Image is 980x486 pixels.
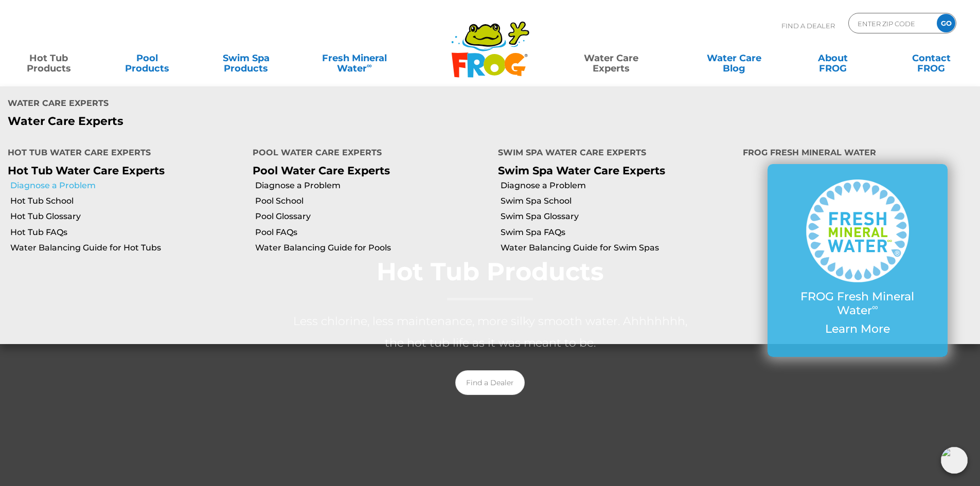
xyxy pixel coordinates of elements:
[109,48,186,68] a: PoolProducts
[696,48,772,68] a: Water CareBlog
[255,195,490,207] a: Pool School
[549,48,673,68] a: Water CareExperts
[255,227,490,238] a: Pool FAQs
[10,48,87,68] a: Hot TubProducts
[8,143,237,164] h4: Hot Tub Water Care Experts
[10,195,245,207] a: Hot Tub School
[8,94,483,115] h4: Water Care Experts
[788,179,927,341] a: FROG Fresh Mineral Water∞ Learn More
[455,370,525,395] a: Find a Dealer
[8,115,483,128] p: Water Care Experts
[743,143,972,164] h4: FROG Fresh Mineral Water
[8,164,165,177] a: Hot Tub Water Care Experts
[857,16,926,31] input: Zip Code Form
[788,322,927,336] p: Learn More
[498,143,727,164] h4: Swim Spa Water Care Experts
[253,143,482,164] h4: Pool Water Care Experts
[255,242,490,254] a: Water Balancing Guide for Pools
[781,13,835,39] p: Find A Dealer
[255,211,490,222] a: Pool Glossary
[501,211,735,222] a: Swim Spa Glossary
[501,242,735,254] a: Water Balancing Guide for Swim Spas
[893,48,970,68] a: ContactFROG
[501,180,735,191] a: Diagnose a Problem
[253,164,390,177] a: Pool Water Care Experts
[872,302,878,312] sup: ∞
[10,227,245,238] a: Hot Tub FAQs
[937,14,955,32] input: GO
[501,195,735,207] a: Swim Spa School
[788,290,927,317] p: FROG Fresh Mineral Water
[10,242,245,254] a: Water Balancing Guide for Hot Tubs
[498,164,665,177] a: Swim Spa Water Care Experts
[794,48,871,68] a: AboutFROG
[306,48,402,68] a: Fresh MineralWater∞
[10,180,245,191] a: Diagnose a Problem
[255,180,490,191] a: Diagnose a Problem
[10,211,245,222] a: Hot Tub Glossary
[367,61,372,69] sup: ∞
[208,48,284,68] a: Swim SpaProducts
[501,227,735,238] a: Swim Spa FAQs
[941,447,968,474] img: openIcon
